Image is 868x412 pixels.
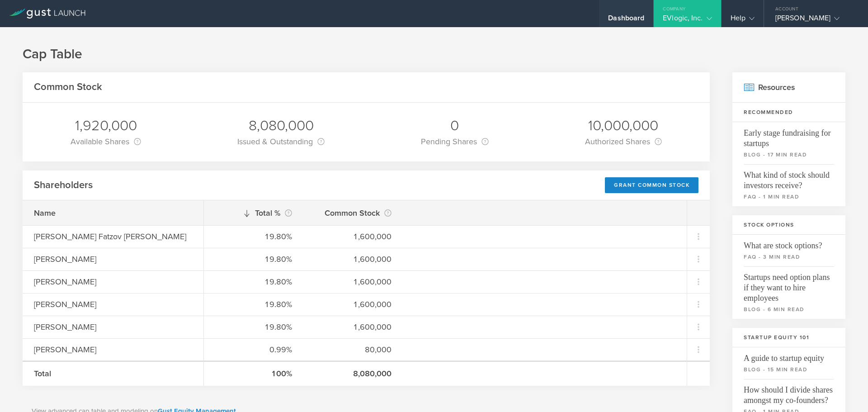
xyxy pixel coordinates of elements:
h2: Shareholders [34,179,93,192]
div: [PERSON_NAME] [34,253,192,265]
h3: Startup Equity 101 [732,328,845,347]
a: Startups need option plans if they want to hire employeesblog - 6 min read [732,266,845,319]
div: 0.99% [215,344,292,355]
div: 100% [215,368,292,379]
div: 19.80% [215,231,292,242]
small: blog - 6 min read [744,305,834,313]
div: 19.80% [215,321,292,333]
div: [PERSON_NAME] [34,344,192,355]
small: blog - 17 min read [744,151,834,159]
div: [PERSON_NAME] [34,276,192,288]
div: 0 [421,116,489,135]
div: [PERSON_NAME] Fatzov [PERSON_NAME] [34,231,192,242]
a: A guide to startup equityblog - 15 min read [732,347,845,379]
div: Authorized Shares [585,135,662,148]
small: faq - 1 min read [744,193,834,201]
div: [PERSON_NAME] [34,298,192,310]
div: Total % [215,207,292,219]
div: 1,920,000 [71,116,141,135]
div: 1,600,000 [315,253,392,265]
h3: Stock Options [732,215,845,235]
a: Early stage fundraising for startupsblog - 17 min read [732,122,845,164]
div: Help [731,14,755,27]
div: 80,000 [315,344,392,355]
div: 1,600,000 [315,276,392,288]
a: What kind of stock should investors receive?faq - 1 min read [732,164,845,206]
div: 19.80% [215,276,292,288]
div: Dashboard [608,14,644,27]
div: 10,000,000 [585,116,662,135]
div: Grant Common Stock [605,177,698,193]
span: Early stage fundraising for startups [744,122,834,149]
span: What kind of stock should investors receive? [744,164,834,191]
a: What are stock options?faq - 3 min read [732,235,845,266]
div: 1,600,000 [315,321,392,333]
div: 8,080,000 [315,368,392,379]
div: 1,600,000 [315,231,392,242]
div: Common Stock [315,207,392,219]
div: [PERSON_NAME] [775,14,852,27]
div: Issued & Outstanding [237,135,325,148]
span: A guide to startup equity [744,347,834,364]
h2: Common Stock [34,81,102,94]
div: Name [34,207,192,219]
div: 19.80% [215,298,292,310]
small: blog - 15 min read [744,365,834,374]
div: EVlogic, Inc. [663,14,712,27]
small: faq - 3 min read [744,253,834,261]
div: 1,600,000 [315,298,392,310]
h2: Resources [732,72,845,103]
h1: Cap Table [23,45,845,63]
div: 19.80% [215,253,292,265]
div: Pending Shares [421,135,489,148]
div: 8,080,000 [237,116,325,135]
span: Startups need option plans if they want to hire employees [744,266,834,303]
h3: Recommended [732,103,845,122]
div: Total [34,368,192,379]
span: How should I divide shares amongst my co-founders? [744,379,834,406]
div: Available Shares [71,135,141,148]
div: [PERSON_NAME] [34,321,192,333]
span: What are stock options? [744,235,834,251]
